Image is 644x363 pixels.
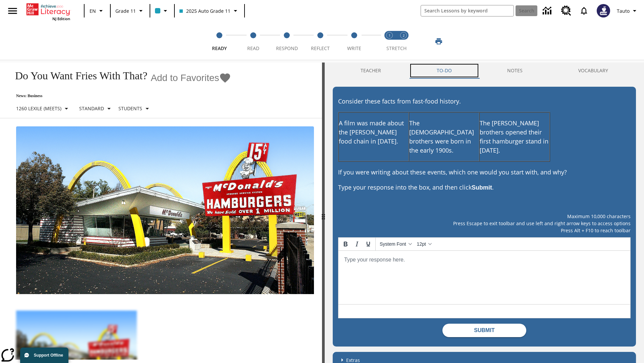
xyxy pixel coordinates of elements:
[409,119,479,155] p: The [DEMOGRAPHIC_DATA] brothers were born in the early 1900s.
[16,126,314,294] img: One of the first McDonald's stores, with the iconic red sign and golden arches.
[442,324,526,337] button: Submit
[338,183,631,192] p: Type your response into the box, and then click .
[16,105,61,112] p: 1260 Lexile (Meets)
[115,7,136,14] span: Grade 11
[8,93,231,98] p: News: Business
[338,213,631,220] p: Maximum 10,000 characters
[3,1,22,21] button: Open side menu
[212,45,227,51] span: Ready
[338,251,630,304] iframe: Rich Text Area. Press ALT-0 for help.
[340,238,351,250] button: Bold
[151,73,219,83] span: Add to Favorites
[76,103,116,115] button: Scaffolds, Standard
[233,23,272,60] button: Read step 2 of 5
[247,45,259,51] span: Read
[52,16,70,21] span: NJ Edition
[377,238,414,250] button: Fonts
[428,35,449,47] button: Print
[338,220,631,227] p: Press Escape to exit toolbar and use left and right arrow keys to access options
[351,238,363,250] button: Italic
[575,2,593,19] a: Notifications
[389,33,390,38] text: 1
[79,105,104,112] p: Standard
[550,63,636,79] button: VOCABULARY
[409,63,480,79] button: TO-DO
[116,103,154,115] button: Select Student
[322,63,325,363] div: Press Enter or Spacebar and then press right and left arrow keys to move the slider
[8,70,147,82] h1: Do You Want Fries With That?
[417,241,426,247] span: 12pt
[338,227,631,234] p: Press Alt + F10 to reach toolbar
[26,2,70,21] div: Home
[403,33,405,38] text: 2
[90,7,96,14] span: EN
[87,5,108,17] button: Language: EN, Select a language
[472,184,492,191] strong: Submit
[480,119,549,155] p: The [PERSON_NAME] brothers opened their first hamburger stand in [DATE].
[20,348,68,363] button: Support Offline
[113,5,148,17] button: Grade: Grade 11, Select a grade
[597,4,610,17] img: Avatar
[480,63,551,79] button: NOTES
[335,23,374,60] button: Write step 5 of 5
[276,45,298,51] span: Respond
[363,238,374,250] button: Underline
[414,238,434,250] button: Font sizes
[311,45,330,51] span: Reflect
[394,23,413,60] button: Stretch Respond step 2 of 2
[13,103,73,115] button: Select Lexile, 1260 Lexile (Meets)
[380,241,406,247] span: System Font
[386,45,407,51] span: STRETCH
[347,45,361,51] span: Write
[539,2,557,20] a: Data Center
[152,5,172,17] button: Class color is light blue. Change class color
[301,23,340,60] button: Reflect step 4 of 5
[179,7,230,14] span: 2025 Auto Grade 11
[338,97,631,106] p: Consider these facts from fast-food history.
[267,23,306,60] button: Respond step 3 of 5
[617,7,630,14] span: Tauto
[118,105,142,112] p: Students
[593,2,614,19] button: Select a new avatar
[34,353,63,358] span: Support Offline
[614,5,641,17] button: Profile/Settings
[151,72,231,84] button: Add to Favorites - Do You Want Fries With That?
[333,63,636,79] div: Instructional Panel Tabs
[177,5,242,17] button: Class: 2025 Auto Grade 11, Select your class
[421,5,514,16] input: search field
[339,119,409,146] p: A film was made about the [PERSON_NAME] food chain in [DATE].
[338,168,631,177] p: If you were writing about these events, which one would you start with, and why?
[200,23,239,60] button: Ready step 1 of 5
[333,63,409,79] button: Teacher
[380,23,399,60] button: Stretch Read step 1 of 2
[325,63,644,363] div: activity
[557,2,575,20] a: Resource Center, Will open in new tab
